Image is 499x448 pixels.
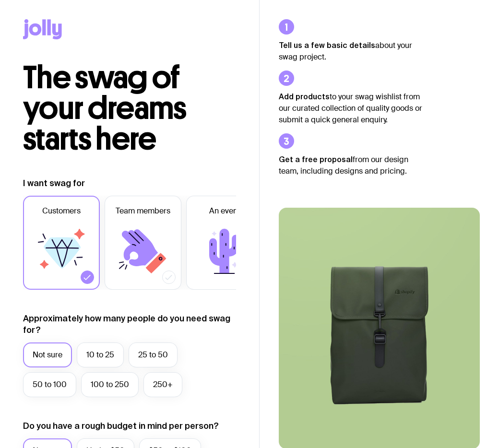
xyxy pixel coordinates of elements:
[279,153,423,177] p: from our design team, including designs and pricing.
[42,205,81,217] span: Customers
[23,313,236,336] label: Approximately how many people do you need swag for?
[116,205,170,217] span: Team members
[279,92,330,101] strong: Add products
[77,342,124,367] label: 10 to 25
[23,59,187,158] span: The swag of your dreams starts here
[23,342,72,367] label: Not sure
[81,372,139,397] label: 100 to 250
[129,342,178,367] label: 25 to 50
[279,39,423,63] p: about your swag project.
[209,205,240,217] span: An event
[23,420,219,432] label: Do you have a rough budget in mind per person?
[279,91,423,126] p: to your swag wishlist from our curated collection of quality goods or submit a quick general enqu...
[23,177,85,189] label: I want swag for
[279,155,353,164] strong: Get a free proposal
[279,41,375,49] strong: Tell us a few basic details
[143,372,182,397] label: 250+
[23,372,76,397] label: 50 to 100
